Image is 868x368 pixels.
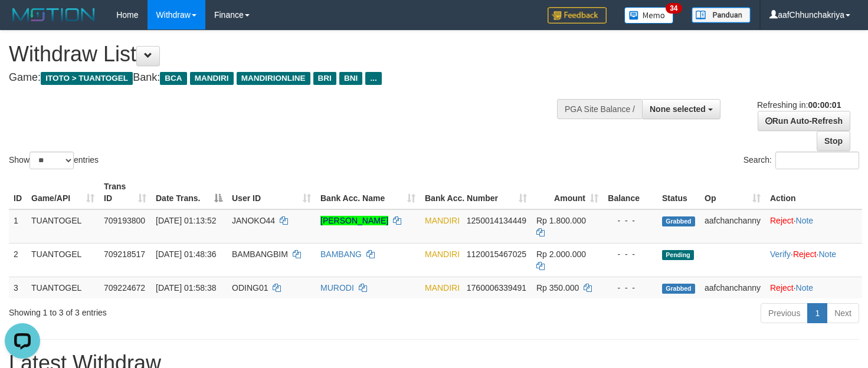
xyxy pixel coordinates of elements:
[320,216,388,225] a: [PERSON_NAME]
[548,7,607,24] img: Feedback.jpg
[156,216,216,225] span: [DATE] 01:13:52
[425,216,460,225] span: MANDIRI
[9,42,567,66] h1: Withdraw List
[796,283,814,293] a: Note
[316,176,420,209] th: Bank Acc. Name: activate to sort column ascending
[603,176,657,209] th: Balance
[662,216,695,226] span: Grabbed
[770,283,794,293] a: Reject
[608,215,653,226] div: - - -
[190,72,234,85] span: MANDIRI
[27,209,99,244] td: TUANTOGEL
[27,277,99,298] td: TUANTOGEL
[420,176,532,209] th: Bank Acc. Number: activate to sort column ascending
[657,176,700,209] th: Status
[156,249,216,259] span: [DATE] 01:48:36
[817,131,850,151] a: Stop
[818,249,836,259] a: Note
[9,243,27,277] td: 2
[9,72,567,84] h4: Game: Bank:
[827,303,859,323] a: Next
[313,72,336,85] span: BRI
[700,209,765,244] td: aafchanchanny
[227,176,316,209] th: User ID: activate to sort column ascending
[27,243,99,277] td: TUANTOGEL
[425,283,460,293] span: MANDIRI
[9,152,99,169] label: Show entries
[642,99,720,119] button: None selected
[425,249,460,259] span: MANDIRI
[237,72,310,85] span: MANDIRIONLINE
[232,283,268,293] span: ODING01
[27,176,99,209] th: Game/API: activate to sort column ascending
[624,7,674,24] img: Button%20Memo.svg
[700,277,765,298] td: aafchanchanny
[775,152,859,169] input: Search:
[104,283,145,293] span: 709224672
[30,152,74,169] select: Showentries
[761,303,808,323] a: Previous
[557,99,642,119] div: PGA Site Balance /
[320,283,354,293] a: MURODI
[156,283,216,293] span: [DATE] 01:58:38
[467,283,526,293] span: Copy 1760006339491 to clipboard
[9,302,353,318] div: Showing 1 to 3 of 3 entries
[765,243,862,277] td: · ·
[692,7,751,23] img: panduan.png
[9,6,99,24] img: MOTION_logo.png
[662,250,694,260] span: Pending
[743,152,859,169] label: Search:
[532,176,603,209] th: Amount: activate to sort column ascending
[770,249,791,259] a: Verify
[536,249,586,259] span: Rp 2.000.000
[662,284,695,294] span: Grabbed
[666,3,682,14] span: 34
[9,277,27,298] td: 3
[793,249,817,259] a: Reject
[650,104,706,114] span: None selected
[365,72,381,85] span: ...
[608,282,653,294] div: - - -
[104,216,145,225] span: 709193800
[536,283,579,293] span: Rp 350.000
[808,100,841,110] strong: 00:00:01
[765,277,862,298] td: ·
[104,249,145,259] span: 709218517
[467,249,526,259] span: Copy 1120015467025 to clipboard
[232,249,288,259] span: BAMBANGBIM
[796,216,814,225] a: Note
[99,176,151,209] th: Trans ID: activate to sort column ascending
[151,176,227,209] th: Date Trans.: activate to sort column descending
[5,5,40,40] button: Open LiveChat chat widget
[807,303,827,323] a: 1
[41,72,133,85] span: ITOTO > TUANTOGEL
[160,72,186,85] span: BCA
[608,248,653,260] div: - - -
[765,209,862,244] td: ·
[758,111,850,131] a: Run Auto-Refresh
[770,216,794,225] a: Reject
[700,176,765,209] th: Op: activate to sort column ascending
[467,216,526,225] span: Copy 1250014134449 to clipboard
[9,209,27,244] td: 1
[232,216,275,225] span: JANOKO44
[320,249,362,259] a: BAMBANG
[757,100,841,110] span: Refreshing in:
[536,216,586,225] span: Rp 1.800.000
[9,176,27,209] th: ID
[765,176,862,209] th: Action
[339,72,362,85] span: BNI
